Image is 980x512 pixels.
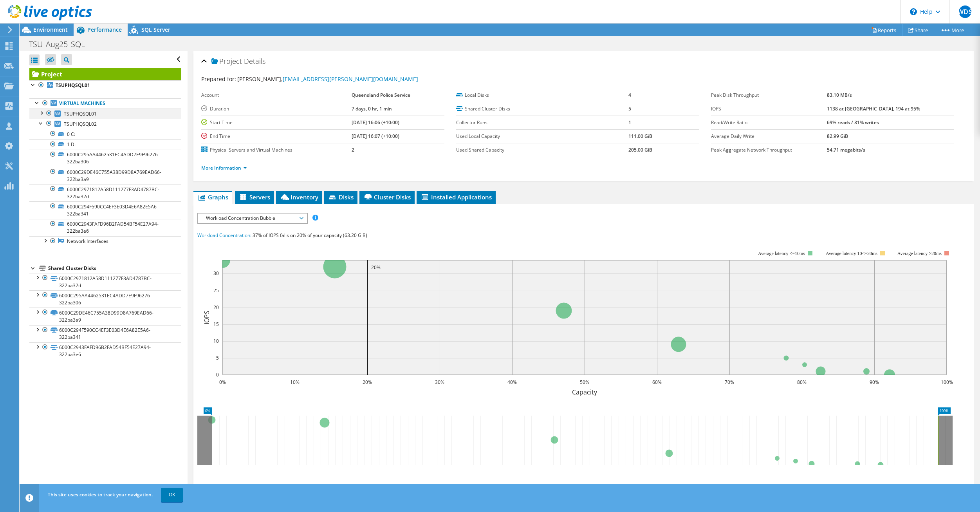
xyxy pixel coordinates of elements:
[456,132,628,140] label: Used Local Capacity
[48,264,181,273] div: Shared Cluster Disks
[941,379,953,385] text: 100%
[29,167,181,184] a: 6000C29DE46C755A38D99D8A769EAD66-322ba3a9
[25,40,97,49] h1: TSU_Aug25_SQL
[29,80,181,90] a: TSUPHQSQL01
[827,92,852,98] b: 83.10 MB/s
[352,105,392,112] b: 7 days, 0 hr, 1 min
[290,379,300,385] text: 10%
[934,24,970,36] a: More
[628,105,631,112] b: 5
[216,371,219,378] text: 0
[897,251,942,256] text: Average latency >20ms
[711,146,827,154] label: Peak Aggregate Network Throughput
[711,91,827,99] label: Peak Disk Throughput
[29,236,181,246] a: Network Interfaces
[87,26,122,33] span: Performance
[29,201,181,219] a: 6000C294F590CC4EF3E03D4E6A82E5A6-322ba341
[435,379,444,385] text: 30%
[48,491,153,498] span: This site uses cookies to track your navigation.
[29,308,181,325] a: 6000C29DE46C755A38D99D8A769EAD66-322ba3a9
[865,24,902,36] a: Reports
[507,379,517,385] text: 40%
[29,219,181,236] a: 6000C2943FAFD96B2FAD54BF54E27A94-322ba3e6
[421,193,492,201] span: Installed Applications
[371,264,381,271] text: 20%
[56,82,90,89] b: TSUPHQSQL01
[827,147,865,153] b: 54.71 megabits/s
[652,379,662,385] text: 60%
[201,146,352,154] label: Physical Servers and Virtual Machines
[827,105,920,112] b: 1138 at [GEOGRAPHIC_DATA], 194 at 95%
[910,8,917,15] svg: \n
[201,119,352,127] label: Start Time
[902,24,934,36] a: Share
[213,304,219,311] text: 20
[711,119,827,127] label: Read/Write Ratio
[363,193,411,201] span: Cluster Disks
[363,379,372,385] text: 20%
[201,75,236,83] label: Prepared for:
[628,119,631,126] b: 1
[201,91,352,99] label: Account
[237,75,418,83] span: [PERSON_NAME],
[29,109,181,119] a: TSUPHQSQL01
[826,251,877,256] tspan: Average latency 10<=20ms
[711,132,827,140] label: Average Daily Write
[959,5,971,18] span: WDS
[202,311,211,324] text: IOPS
[572,388,597,396] text: Capacity
[29,290,181,308] a: 6000C295AA4462531EC4ADD7E9F96276-322ba306
[197,232,251,239] span: Workload Concentration:
[244,56,265,66] span: Details
[711,105,827,113] label: IOPS
[870,379,879,385] text: 90%
[29,150,181,167] a: 6000C295AA4462531EC4ADD7E9F96276-322ba306
[197,193,228,201] span: Graphs
[29,119,181,129] a: TSUPHQSQL02
[213,321,219,327] text: 15
[628,147,652,153] b: 205.00 GiB
[253,232,367,239] span: 37% of IOPS falls on 20% of your capacity (63.20 GiB)
[797,379,807,385] text: 80%
[580,379,589,385] text: 50%
[280,193,318,201] span: Inventory
[239,193,270,201] span: Servers
[29,342,181,360] a: 6000C2943FAFD96B2FAD54BF54E27A94-322ba3e6
[213,338,219,344] text: 10
[201,105,352,113] label: Duration
[141,26,170,33] span: SQL Server
[758,251,805,256] tspan: Average latency <=10ms
[219,379,226,385] text: 0%
[213,270,219,277] text: 30
[352,147,354,153] b: 2
[213,287,219,294] text: 25
[29,273,181,290] a: 6000C2971812A58D111277F3AD4787BC-322ba32d
[29,129,181,139] a: 0 C:
[628,92,631,98] b: 4
[827,119,879,126] b: 69% reads / 31% writes
[29,68,181,80] a: Project
[352,92,410,98] b: Queensland Police Service
[827,133,848,139] b: 82.99 GiB
[29,98,181,109] a: Virtual Machines
[201,165,247,171] a: More Information
[328,193,354,201] span: Disks
[64,121,97,127] span: TSUPHQSQL02
[352,119,399,126] b: [DATE] 16:06 (+10:00)
[161,488,183,502] a: OK
[352,133,399,139] b: [DATE] 16:07 (+10:00)
[456,119,628,127] label: Collector Runs
[211,58,242,65] span: Project
[628,133,652,139] b: 111.00 GiB
[456,105,628,113] label: Shared Cluster Disks
[29,325,181,342] a: 6000C294F590CC4EF3E03D4E6A82E5A6-322ba341
[29,139,181,150] a: 1 D:
[33,26,68,33] span: Environment
[29,184,181,201] a: 6000C2971812A58D111277F3AD4787BC-322ba32d
[202,213,303,223] span: Workload Concentration Bubble
[216,355,219,361] text: 5
[725,379,734,385] text: 70%
[64,110,97,117] span: TSUPHQSQL01
[456,91,628,99] label: Local Disks
[456,146,628,154] label: Used Shared Capacity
